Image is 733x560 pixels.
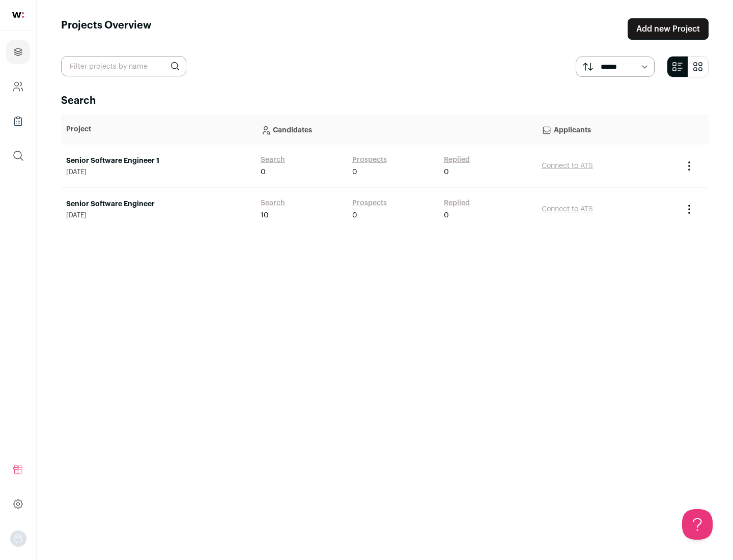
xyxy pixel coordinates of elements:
a: Senior Software Engineer 1 [66,156,250,166]
a: Company Lists [6,109,30,133]
a: Replied [444,198,470,208]
img: wellfound-shorthand-0d5821cbd27db2630d0214b213865d53afaa358527fdda9d0ea32b1df1b89c2c.svg [12,12,24,18]
span: 0 [261,167,266,177]
span: 0 [444,167,449,177]
a: Add new Project [628,18,709,40]
h2: Search [61,94,709,108]
span: 0 [352,210,357,220]
span: 0 [352,167,357,177]
a: Replied [444,155,470,165]
a: Prospects [352,198,387,208]
a: Search [261,155,285,165]
a: Prospects [352,155,387,165]
a: Connect to ATS [542,162,593,170]
h1: Projects Overview [61,18,152,40]
button: Project Actions [683,203,695,215]
a: Projects [6,40,30,64]
span: [DATE] [66,168,250,176]
a: Connect to ATS [542,206,593,213]
img: nopic.png [10,530,26,547]
a: Search [261,198,285,208]
button: Project Actions [683,160,695,172]
span: 10 [261,210,269,220]
a: Company and ATS Settings [6,74,30,99]
span: [DATE] [66,211,250,219]
input: Filter projects by name [61,56,186,76]
iframe: Toggle Customer Support [682,509,713,540]
span: 0 [444,210,449,220]
a: Senior Software Engineer [66,199,250,209]
button: Open dropdown [10,530,26,547]
p: Project [66,124,250,134]
p: Candidates [261,119,531,139]
p: Applicants [542,119,673,139]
